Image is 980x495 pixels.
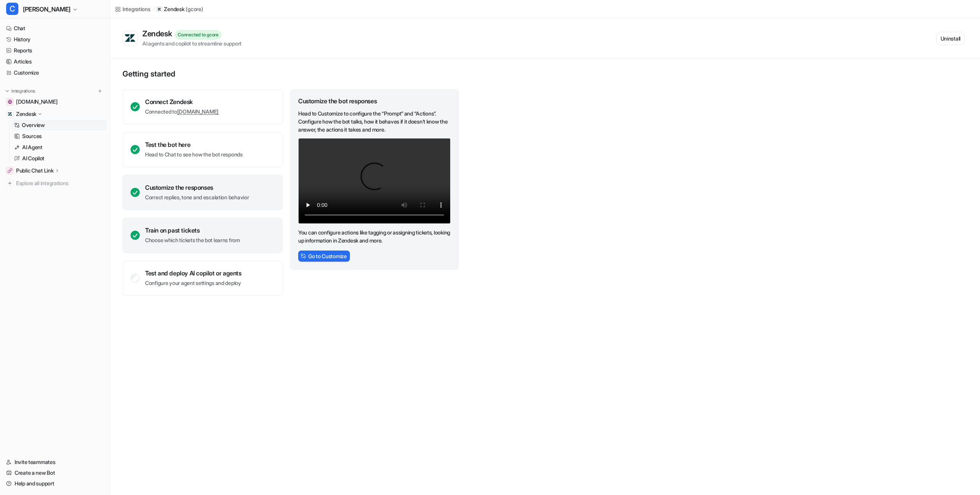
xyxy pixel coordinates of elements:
a: History [3,34,107,45]
p: AI Agent [22,143,42,151]
a: Overview [11,120,107,130]
a: Integrations [115,5,150,13]
p: Overview [22,121,45,129]
p: Zendesk [164,5,184,13]
video: Your browser does not support the video tag. [298,138,451,224]
a: Create a new Bot [3,467,107,478]
div: Test and deploy AI copilot or agents [145,269,242,277]
span: / [153,6,154,13]
span: Explore all integrations [16,177,104,189]
div: Customize the responses [145,184,249,191]
div: Connected to gcore [175,30,221,39]
div: Integrations [122,5,150,13]
p: Zendesk [16,110,36,118]
a: AI Copilot [11,153,107,164]
p: Configure your agent settings and deploy [145,279,242,287]
img: Zendesk logo [124,34,136,43]
img: CstomizeIcon [301,253,306,259]
p: Correct replies, tone and escalation behavior [145,194,249,201]
p: Head to Customize to configure the “Prompt” and “Actions”. Configure how the bot talks, how it be... [298,109,451,134]
div: Connect Zendesk [145,98,219,106]
div: AI agents and copilot to streamline support [142,39,242,47]
img: menu_add.svg [97,88,103,94]
p: Head to Chat to see how the bot responds [145,151,243,158]
a: AI Agent [11,142,107,153]
a: Reports [3,45,107,56]
a: Customize [3,67,107,78]
p: AI Copilot [22,155,44,162]
a: Chat [3,23,107,34]
img: Zendesk [8,112,12,116]
button: Go to Customize [298,251,350,262]
img: gcore.com [8,99,12,104]
p: Integrations [11,88,35,94]
p: Getting started [122,69,459,78]
a: Zendesk(gcore) [156,5,203,13]
div: Test the bot here [145,141,243,148]
img: explore all integrations [6,179,14,187]
p: Connected to [145,108,219,116]
span: C [6,3,18,15]
p: Choose which tickets the bot learns from [145,236,240,244]
div: Zendesk [142,29,175,38]
a: Articles [3,56,107,67]
a: gcore.com[DOMAIN_NAME] [3,96,107,107]
img: expand menu [5,88,10,94]
span: [PERSON_NAME] [23,4,70,15]
p: Sources [22,132,42,140]
a: Help and support [3,478,107,489]
p: ( gcore ) [186,5,203,13]
a: Sources [11,131,107,142]
img: Public Chat Link [8,168,12,173]
a: [DOMAIN_NAME] [177,108,219,115]
div: Train on past tickets [145,226,240,234]
span: [DOMAIN_NAME] [16,98,57,106]
p: You can configure actions like tagging or assigning tickets, looking up information in Zendesk an... [298,228,451,244]
div: Customize the bot responses [298,97,451,105]
button: Uninstall [936,32,965,45]
a: Explore all integrations [3,178,107,189]
button: Integrations [3,87,38,95]
a: Invite teammates [3,457,107,467]
p: Public Chat Link [16,167,54,174]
